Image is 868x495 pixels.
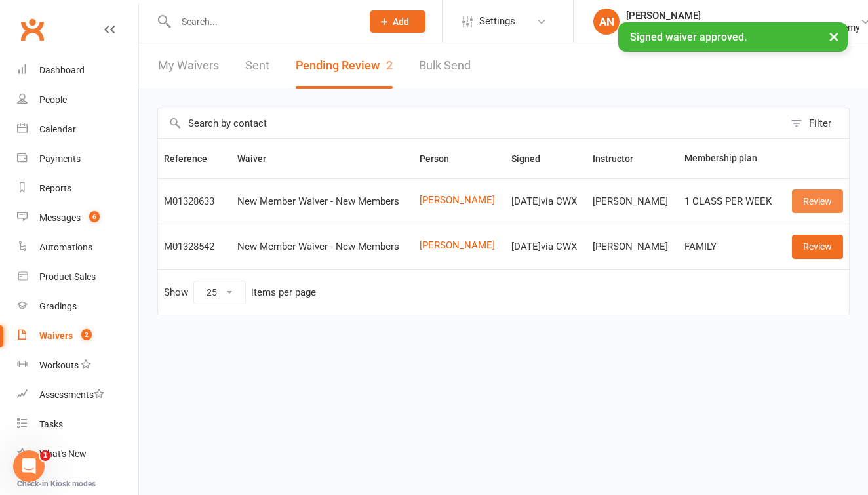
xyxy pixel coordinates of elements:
[17,351,138,380] a: Workouts
[39,360,79,370] div: Workouts
[39,419,63,429] div: Tasks
[17,380,138,410] a: Assessments
[13,450,45,482] iframe: Intercom live chat
[172,12,353,31] input: Search...
[158,108,784,138] input: Search by contact
[39,389,104,400] div: Assessments
[251,287,316,298] div: items per page
[822,22,846,50] button: ×
[393,16,409,27] span: Add
[684,196,777,207] div: 1 CLASS PER WEEK
[16,13,49,46] a: Clubworx
[40,450,50,461] span: 1
[593,151,648,167] button: Instructor
[792,235,843,258] a: Review
[17,233,138,262] a: Automations
[164,281,316,304] div: Show
[39,183,71,193] div: Reports
[420,151,464,167] button: Person
[39,301,77,311] div: Gradings
[17,144,138,174] a: Payments
[158,43,219,89] a: My Waivers
[164,241,226,252] div: M01328542
[17,292,138,321] a: Gradings
[17,174,138,203] a: Reports
[784,108,849,138] button: Filter
[39,242,92,252] div: Automations
[420,195,500,206] a: [PERSON_NAME]
[39,94,67,105] div: People
[420,240,500,251] a: [PERSON_NAME]
[237,196,408,207] div: New Member Waiver - New Members
[479,7,515,36] span: Settings
[511,196,581,207] div: [DATE] via CWX
[39,153,81,164] div: Payments
[17,56,138,85] a: Dashboard
[370,10,425,33] button: Add
[39,124,76,134] div: Calendar
[164,151,222,167] button: Reference
[17,410,138,439] a: Tasks
[39,448,87,459] div: What's New
[39,65,85,75] div: Dashboard
[626,22,860,33] div: Noble Family Karate Centres t/as Shindo Karate Academy
[39,271,96,282] div: Product Sales
[593,241,673,252] div: [PERSON_NAME]
[237,151,281,167] button: Waiver
[792,189,843,213] a: Review
[17,203,138,233] a: Messages 6
[39,330,73,341] div: Waivers
[89,211,100,222] span: 6
[17,439,138,469] a: What's New
[296,43,393,89] button: Pending Review2
[17,115,138,144] a: Calendar
[684,241,777,252] div: FAMILY
[39,212,81,223] div: Messages
[17,321,138,351] a: Waivers 2
[419,43,471,89] a: Bulk Send
[164,153,222,164] span: Reference
[679,139,783,178] th: Membership plan
[593,9,620,35] div: AN
[511,241,581,252] div: [DATE] via CWX
[626,10,860,22] div: [PERSON_NAME]
[17,85,138,115] a: People
[809,115,831,131] div: Filter
[593,196,673,207] div: [PERSON_NAME]
[420,153,464,164] span: Person
[164,196,226,207] div: M01328633
[245,43,269,89] a: Sent
[618,22,848,52] div: Signed waiver approved.
[511,153,555,164] span: Signed
[237,241,408,252] div: New Member Waiver - New Members
[593,153,648,164] span: Instructor
[81,329,92,340] span: 2
[511,151,555,167] button: Signed
[386,58,393,72] span: 2
[237,153,281,164] span: Waiver
[17,262,138,292] a: Product Sales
